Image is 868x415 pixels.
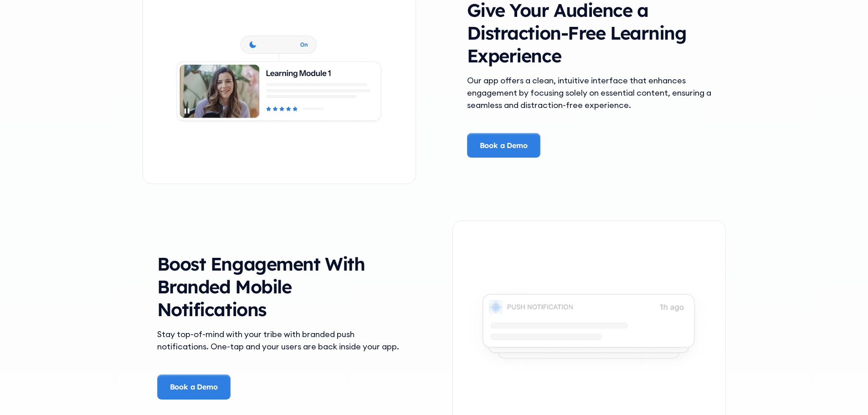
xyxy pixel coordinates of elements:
a: Book a Demo [157,374,231,399]
div: Stay top-of-mind with your tribe with branded push notifications. One-tap and your users are back... [157,328,401,353]
h3: Boost Engagement With Branded Mobile Notifications [157,252,401,321]
div: Our app offers a clean, intuitive interface that enhances engagement by focusing solely on essent... [467,74,711,111]
img: Push Notifications [453,266,725,385]
a: Book a Demo [467,133,540,158]
img: An illustration of disctraction-free learning [143,18,416,138]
